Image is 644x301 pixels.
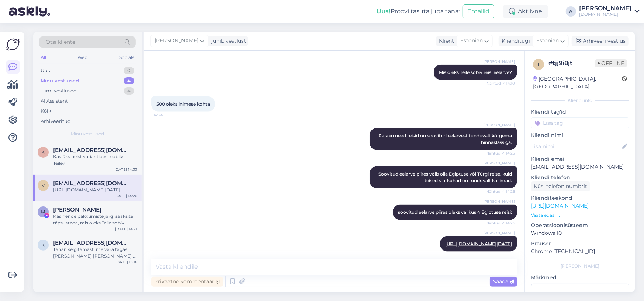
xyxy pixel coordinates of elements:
[531,181,590,191] div: Küsi telefoninumbrit
[398,209,512,215] span: soovitud eelarve piires oleks valikus 4 Egiptuse reisi:
[46,38,75,46] span: Otsi kliente
[42,242,45,248] span: k
[41,118,71,125] div: Arhiveeritud
[53,153,137,167] div: Kas üks neist variantidest sobiks Teile?
[548,59,595,68] div: # tjj9i8jt
[579,6,631,11] div: [PERSON_NAME]
[531,229,629,237] p: Windows 10
[531,163,629,171] p: [EMAIL_ADDRESS][DOMAIN_NAME]
[531,117,629,128] input: Lisa tag
[483,59,515,64] span: [PERSON_NAME]
[503,5,548,18] div: Aktiivne
[531,222,629,229] p: Operatsioonisüsteem
[118,53,136,62] div: Socials
[124,77,134,85] div: 4
[463,4,494,18] button: Emailid
[71,131,104,137] span: Minu vestlused
[41,87,77,95] div: Tiimi vestlused
[483,160,515,166] span: [PERSON_NAME]
[531,240,629,248] p: Brauser
[76,53,89,62] div: Web
[531,155,629,163] p: Kliendi email
[499,37,530,45] div: Klienditugi
[39,53,48,62] div: All
[486,220,515,226] span: Nähtud ✓ 14:26
[531,212,629,219] p: Vaata edasi ...
[483,122,515,128] span: [PERSON_NAME]
[572,36,629,46] div: Arhiveeri vestlus
[53,180,130,187] span: vimbelina13@gmail.com
[53,187,137,193] div: [URL][DOMAIN_NAME][DATE]
[486,252,515,258] span: Nähtud ✓ 14:26
[531,263,629,269] div: [PERSON_NAME]
[483,230,515,236] span: [PERSON_NAME]
[41,209,45,215] span: M
[487,81,515,86] span: Nähtud ✓ 14:10
[377,8,391,15] b: Uus!
[566,6,576,17] div: A
[531,131,629,139] p: Kliendi nimi
[377,7,460,16] div: Proovi tasuta juba täna:
[483,199,515,204] span: [PERSON_NAME]
[114,193,137,199] div: [DATE] 14:26
[531,202,589,209] a: [URL][DOMAIN_NAME]
[531,174,629,181] p: Kliendi telefon
[531,248,629,255] p: Chrome [TECHNICAL_ID]
[537,61,540,67] span: t
[42,183,45,188] span: v
[53,246,137,259] div: Tänan selgitamast, me vara tagasi [PERSON_NAME] [PERSON_NAME]. Kui öösel minna siis päev väsinud,...
[53,213,137,226] div: Kas nende pakkumiste järgi saaksite täpsustada, mis oleks Teile sobiv eelarve, et saaksime välja ...
[208,37,246,45] div: juhib vestlust
[531,108,629,116] p: Kliendi tag'id
[486,189,515,194] span: Nähtud ✓ 14:26
[114,167,137,172] div: [DATE] 14:33
[156,101,210,107] span: 500 oleks inimese kohta
[53,240,130,246] span: kairi.lumeste@gmail.com
[445,241,512,247] a: [URL][DOMAIN_NAME][DATE]
[460,37,483,45] span: Estonian
[41,77,79,85] div: Minu vestlused
[41,98,68,105] div: AI Assistent
[41,67,50,74] div: Uus
[151,277,223,287] div: Privaatne kommentaar
[378,171,513,183] span: Soovitud eelarve piires võib olla Egiptuse või Türgi reise, kuid teised sihtkohad on tunduvalt ka...
[53,147,130,153] span: kristjanpilv@gmail.com
[533,75,622,91] div: [GEOGRAPHIC_DATA], [GEOGRAPHIC_DATA]
[53,206,101,213] span: Merle Uustalu
[531,142,621,150] input: Lisa nimi
[536,37,559,45] span: Estonian
[436,37,454,45] div: Klient
[124,87,134,95] div: 4
[42,149,45,155] span: k
[486,150,515,156] span: Nähtud ✓ 14:25
[493,278,514,285] span: Saada
[153,112,181,118] span: 14:24
[531,274,629,281] p: Märkmed
[378,133,513,145] span: Paraku need reisid on soovitud eelarvest tunduvalt kõrgema hinnaklassiga.
[115,226,137,232] div: [DATE] 14:21
[41,107,51,115] div: Kõik
[439,70,512,75] span: Mis oleks Teile sobiv reisi eelarve?
[124,67,134,74] div: 0
[531,194,629,202] p: Klienditeekond
[531,97,629,104] div: Kliendi info
[579,11,631,17] div: [DOMAIN_NAME]
[115,259,137,265] div: [DATE] 13:16
[155,37,198,45] span: [PERSON_NAME]
[6,38,20,52] img: Askly Logo
[595,59,627,67] span: Offline
[579,6,640,17] a: [PERSON_NAME][DOMAIN_NAME]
